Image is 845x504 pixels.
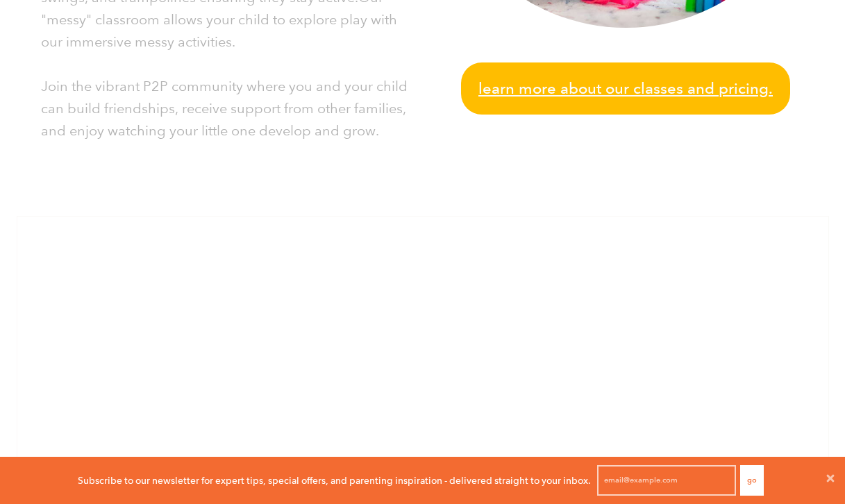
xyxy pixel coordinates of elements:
p: Subscribe to our newsletter for expert tips, special offers, and parenting inspiration - delivere... [78,473,591,488]
button: Go [740,465,764,496]
span: Join the vibrant P2P community where you and your child can build friendships, receive support fr... [41,78,408,139]
span: Learn more about our classes and pricing. [478,76,773,101]
input: email@example.com [597,465,736,496]
a: Learn more about our classes and pricing. [461,62,790,115]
